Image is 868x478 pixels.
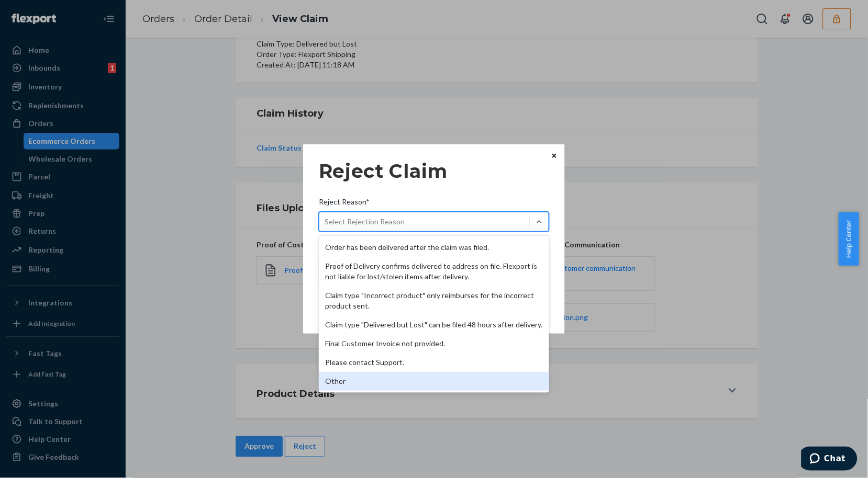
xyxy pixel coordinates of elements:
button: Close [549,150,560,161]
div: Order has been delivered after the claim was filed. [319,238,549,257]
div: Select Rejection Reason [325,217,405,227]
div: Other [319,372,549,391]
span: Chat [23,7,44,17]
div: Please contact Support. [319,353,549,372]
div: Claim type "Incorrect product" only reimburses for the incorrect product sent. [319,286,549,315]
span: Reject Reason* [319,197,370,211]
h3: Reject Claim [319,160,549,182]
div: Proof of Delivery confirms delivered to address on file. Flexport is not liable for lost/stolen i... [319,257,549,286]
div: Final Customer Invoice not provided. [319,334,549,353]
div: Claim type "Delivered but Lost" can be filed 48 hours after delivery. [319,315,549,334]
